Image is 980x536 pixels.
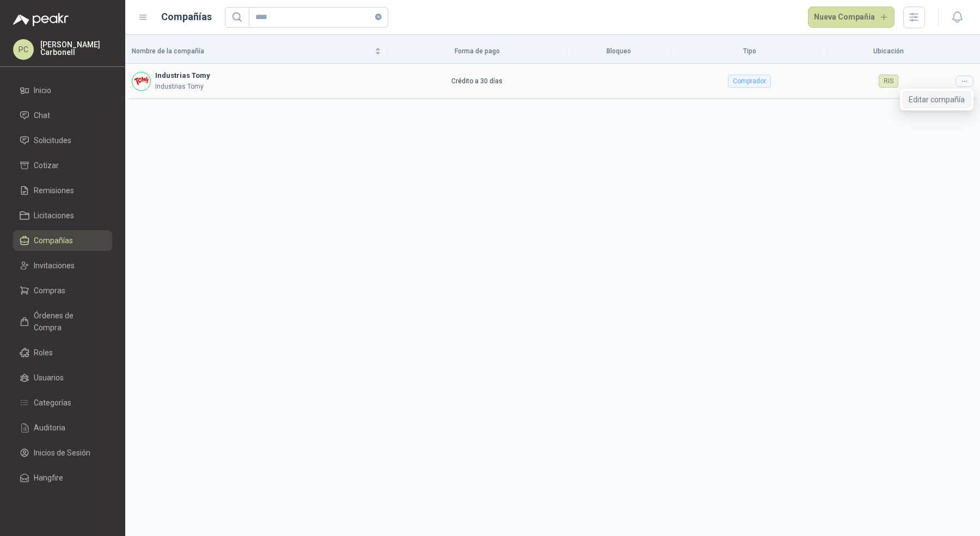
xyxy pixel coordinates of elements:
[34,159,59,171] span: Cotizar
[34,285,65,297] span: Compras
[13,230,112,251] a: Compañías
[13,13,69,26] img: Logo peakr
[375,14,382,20] span: close-circle
[13,280,112,301] a: Compras
[13,39,34,60] div: PC
[828,39,949,64] th: Ubicación
[13,80,112,101] a: Inicio
[132,46,372,57] span: Nombre de la compañía
[34,447,90,459] span: Inicios de Sesión
[34,109,50,121] span: Chat
[13,467,112,488] a: Hangfire
[34,347,53,359] span: Roles
[13,417,112,438] a: Auditoria
[155,82,204,92] p: Industrias Tomy
[161,9,212,24] h1: Compañías
[808,7,895,28] button: Nueva Compañía
[394,76,560,87] p: Crédito a 30 días
[567,39,671,64] th: Bloqueo
[132,72,150,90] img: Company Logo
[728,75,771,88] div: Comprador
[125,39,388,64] th: Nombre de la compañía
[34,472,63,484] span: Hangfire
[34,397,71,409] span: Categorías
[34,210,74,221] span: Licitaciones
[13,205,112,226] a: Licitaciones
[13,392,112,413] a: Categorías
[34,84,51,96] span: Inicio
[13,130,112,151] a: Solicitudes
[671,39,828,64] th: Tipo
[375,12,382,22] span: close-circle
[13,155,112,176] a: Cotizar
[34,260,75,272] span: Invitaciones
[34,310,102,334] span: Órdenes de Compra
[34,134,71,146] span: Solicitudes
[34,422,65,434] span: Auditoria
[34,235,73,247] span: Compañías
[13,105,112,126] a: Chat
[909,94,965,106] span: Editar compañía
[13,342,112,363] a: Roles
[879,75,898,88] div: RIS
[13,180,112,201] a: Remisiones
[388,39,567,64] th: Forma de pago
[34,184,74,196] span: Remisiones
[13,255,112,276] a: Invitaciones
[13,367,112,388] a: Usuarios
[40,41,112,56] p: [PERSON_NAME] Carbonell
[13,305,112,338] a: Órdenes de Compra
[155,70,210,81] b: Industrias Tomy
[13,442,112,463] a: Inicios de Sesión
[34,372,64,384] span: Usuarios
